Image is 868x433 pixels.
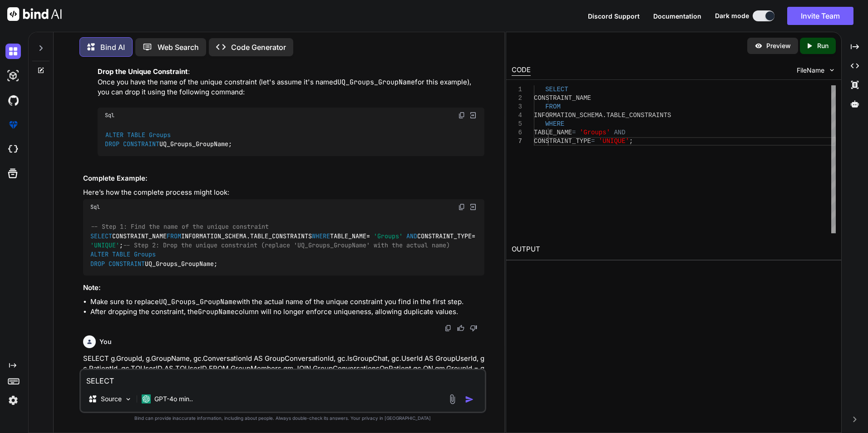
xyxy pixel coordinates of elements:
img: dislike [470,325,477,332]
h3: Note: [83,283,484,293]
img: attachment [447,394,458,404]
div: 2 [512,94,522,103]
img: preview [755,42,763,50]
li: After dropping the constraint, the column will no longer enforce uniqueness, allowing duplicate v... [90,307,484,317]
p: Bind AI [100,42,125,53]
img: copy [458,203,465,211]
div: 5 [512,120,522,128]
img: settings [5,393,21,408]
span: . [602,112,606,119]
span: DROP [90,260,105,268]
span: -- Step 1: Find the name of the unique constraint [91,222,269,231]
div: 4 [512,111,522,120]
img: like [457,325,464,332]
img: Open in Browser [469,203,477,211]
span: 'UNIQUE' [599,138,629,145]
span: CONSTRAINT [108,260,145,268]
span: Sql [90,203,100,211]
p: SELECT g.GroupId, g.GroupName, gc.ConversationId AS GroupConversationId, gc.IsGroupChat, gc.UserI... [83,354,484,425]
span: = [572,129,576,136]
div: 1 [512,85,522,94]
span: SELECT [545,86,568,93]
span: Dark mode [715,11,749,20]
p: : Once you have the name of the unique constraint (let's assume it's named for this example), you... [98,67,484,98]
h3: Complete Example: [83,173,484,184]
span: CONSTRAINT_TYPE [534,138,591,145]
p: Preview [766,41,791,50]
span: FROM [545,103,561,110]
code: GroupName [198,307,235,316]
img: GPT-4o mini [142,394,151,403]
code: UQ_Groups_GroupName [159,297,237,306]
img: darkChat [5,44,21,59]
span: AND [614,129,625,136]
span: -- Step 2: Drop the unique constraint (replace 'UQ_Groups_GroupName' with the actual name) [123,241,450,249]
span: 'Groups' [580,129,610,136]
img: githubDark [5,93,21,108]
span: AND [406,232,417,240]
h6: You [99,337,112,346]
span: Documentation [653,12,701,20]
img: copy [458,112,465,119]
div: 3 [512,103,522,111]
img: darkAi-studio [5,68,21,84]
img: Open in Browser [469,111,477,119]
p: Source [101,394,122,403]
code: UQ_Groups_GroupName; [105,130,232,149]
span: Sql [105,112,114,119]
span: ALTER TABLE [90,251,130,259]
button: Invite Team [787,7,853,25]
span: TABLE_NAME [534,129,572,136]
span: ALTER TABLE [105,131,145,139]
span: CONSTRAINT_NAME [534,94,591,102]
p: Bind can provide inaccurate information, including about people. Always double-check its answers.... [79,415,486,422]
span: CONSTRAINT [123,140,159,148]
span: DROP [105,140,119,148]
img: copy [444,325,452,332]
div: 6 [512,128,522,137]
span: FileName [797,66,824,75]
p: Web Search [158,42,199,53]
p: Here’s how the complete process might look: [83,187,484,198]
span: = [591,138,595,145]
span: 'UNIQUE' [90,241,119,249]
span: WHERE [545,120,564,128]
span: Groups [134,251,156,259]
img: Bind AI [7,7,62,21]
span: 'Groups' [374,232,403,240]
strong: Drop the Unique Constraint [98,67,188,76]
span: SELECT [90,232,112,240]
img: icon [465,395,474,404]
div: CODE [512,65,531,76]
h2: OUTPUT [506,239,841,260]
p: GPT-4o min.. [154,394,193,403]
img: cloudideIcon [5,142,21,157]
span: Groups [149,131,171,139]
li: Make sure to replace with the actual name of the unique constraint you find in the first step. [90,297,484,307]
span: FROM [167,232,181,240]
span: Discord Support [588,12,640,20]
p: Code Generator [231,42,286,53]
span: ; [629,138,633,145]
img: premium [5,117,21,133]
div: 7 [512,137,522,146]
code: CONSTRAINT_NAME INFORMATION_SCHEMA.TABLE_CONSTRAINTS TABLE_NAME CONSTRAINT_TYPE ; UQ_Groups_Group... [90,222,479,268]
span: INFORMATION_SCHEMA [534,112,602,119]
span: WHERE [312,232,330,240]
span: = [472,232,475,240]
img: chevron down [828,66,836,74]
code: UQ_Groups_GroupName [337,78,415,87]
button: Discord Support [588,11,640,21]
p: Run [817,41,829,50]
span: TABLE_CONSTRAINTS [607,112,671,119]
img: Pick Models [124,395,132,403]
span: = [366,232,370,240]
button: Documentation [653,11,701,21]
